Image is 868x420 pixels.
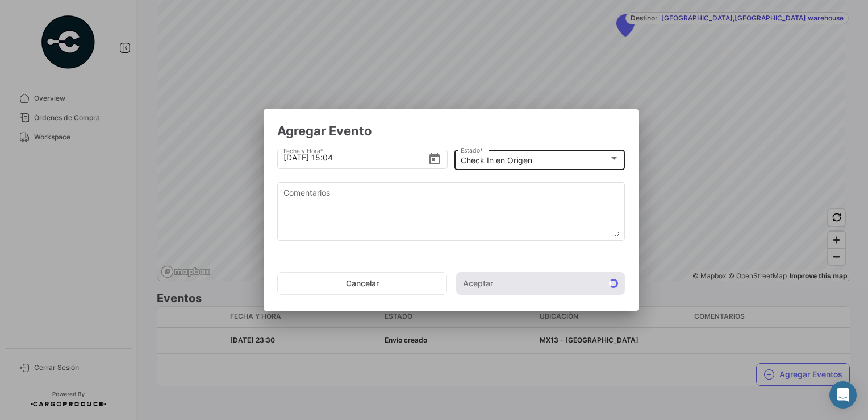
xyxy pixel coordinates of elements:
[277,272,447,295] button: Cancelar
[277,123,625,139] h2: Agregar Evento
[283,138,428,178] input: Seleccionar una fecha
[428,152,441,164] button: Open calendar
[461,155,532,165] mat-select-trigger: Check In en Origen
[829,381,857,409] div: Abrir Intercom Messenger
